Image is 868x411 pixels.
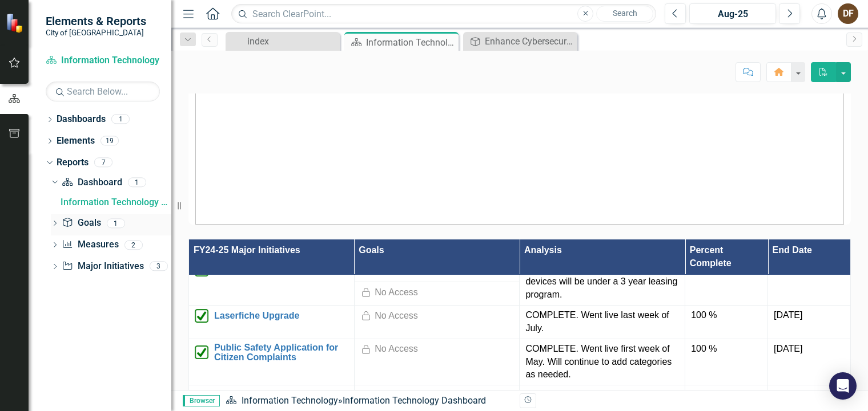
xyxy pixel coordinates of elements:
a: Information Technology Dashboard [58,193,171,211]
a: index [228,34,337,48]
div: 100 % [691,343,762,356]
div: 100 % [691,309,762,322]
img: Completed [195,345,208,359]
button: Aug-25 [689,3,776,24]
p: COMPLETE. Went live last week of July. [525,309,679,335]
a: Major Initiatives [62,260,143,273]
div: No Access [375,343,418,356]
small: City of [GEOGRAPHIC_DATA] [46,28,146,37]
div: Information Technology Dashboard [366,35,456,50]
p: COMPLETE. Moving forward, devices will be under a 3 year leasing program. [525,263,679,302]
a: Information Technology [46,54,160,67]
span: Elements & Reports [46,14,146,28]
input: Search ClearPoint... [231,4,656,24]
div: Information Technology Dashboard [343,395,486,406]
div: 30 % [691,389,762,402]
div: Aug-25 [693,7,772,21]
a: Elements [57,135,95,148]
img: Completed [195,309,208,323]
a: Reports [57,156,89,169]
div: » [226,394,511,408]
div: index [247,34,337,48]
a: Information Technology [242,395,338,406]
img: mceclip0%20v5.jpg [195,34,844,225]
span: Browser [183,395,220,406]
div: 1 [128,177,146,187]
a: Goals [62,217,101,230]
a: Enhance Cybersecurity Measures [466,34,574,48]
a: Public Safety Application for Citizen Complaints [214,343,348,363]
div: Enhance Cybersecurity Measures [485,34,574,48]
div: 1 [107,218,125,228]
div: 1 [111,115,130,124]
span: [DATE] [774,310,802,320]
div: No Access [375,310,418,323]
button: DF [838,3,858,24]
div: 19 [101,136,119,146]
div: No Access [375,286,418,299]
input: Search Below... [46,82,160,101]
div: Information Technology Dashboard [61,197,171,207]
div: 7 [94,157,112,167]
p: COMPLETE. Went live first week of May. Will continue to add categories as needed. [525,343,679,382]
div: No Access [375,389,418,402]
a: Dashboards [57,113,106,126]
span: [DATE] [774,344,802,353]
div: Open Intercom Messenger [829,372,857,400]
div: 3 [150,262,168,271]
div: 2 [124,240,143,250]
button: Search [596,6,653,22]
img: ClearPoint Strategy [6,13,26,33]
a: Dashboard [62,176,122,189]
a: Measures [62,238,118,251]
a: Laserfiche Upgrade [214,311,348,321]
span: Search [613,9,637,18]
